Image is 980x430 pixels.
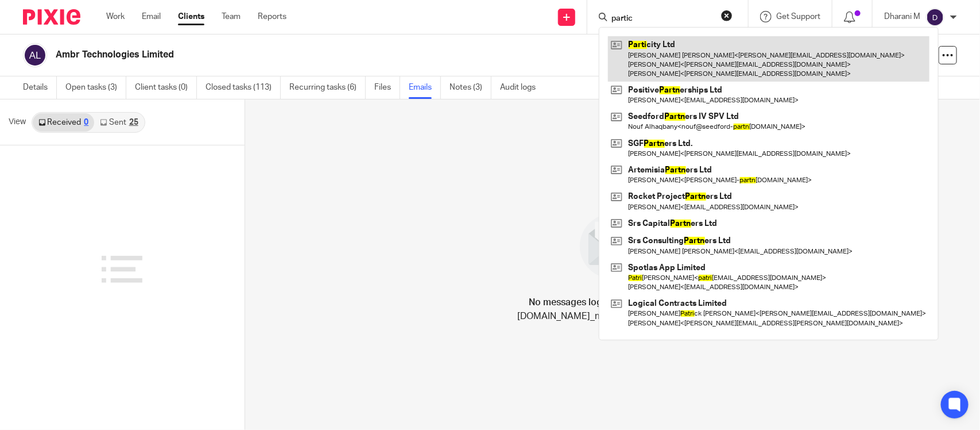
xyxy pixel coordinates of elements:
img: svg%3E [926,8,944,26]
div: 25 [129,118,138,126]
img: Pixie [23,9,80,25]
div: 0 [84,118,88,126]
a: Emails [409,76,441,99]
a: Reports [258,11,286,22]
span: Get Support [776,13,820,21]
a: Work [106,11,125,22]
h2: Ambr Technologies Limited [56,49,652,61]
span: View [9,116,26,128]
input: Search [610,14,714,24]
a: Audit logs [500,76,544,99]
a: Team [222,11,241,22]
a: Sent25 [94,113,144,132]
a: Client tasks (0) [135,76,197,99]
button: Clear [721,10,733,21]
p: Dharani M [884,11,920,22]
a: Closed tasks (113) [206,76,281,99]
a: Files [374,76,400,99]
a: Details [23,76,57,99]
p: [DOMAIN_NAME]_messages_for_client .desc [517,309,708,323]
img: svg%3E [23,43,47,67]
h4: No messages logged for this client yet. [529,295,696,309]
a: Clients [178,11,204,22]
a: Recurring tasks (6) [289,76,366,99]
img: image [572,206,652,286]
a: Email [142,11,161,22]
a: Open tasks (3) [65,76,126,99]
a: Notes (3) [450,76,491,99]
a: Received0 [33,113,94,132]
